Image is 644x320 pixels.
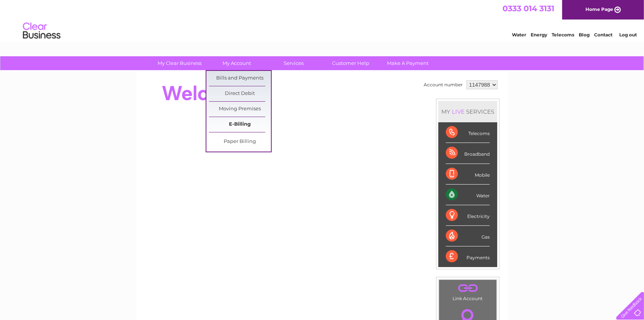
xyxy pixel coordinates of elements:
[206,56,268,70] a: My Account
[503,4,554,13] a: 0333 014 3131
[619,32,637,38] a: Log out
[446,185,490,205] div: Water
[446,164,490,185] div: Mobile
[149,56,211,70] a: My Clear Business
[446,205,490,226] div: Electricity
[438,101,497,122] div: MY SERVICES
[552,32,574,38] a: Telecoms
[209,86,271,101] a: Direct Debit
[446,246,490,267] div: Payments
[512,32,526,38] a: Water
[531,32,547,38] a: Energy
[441,282,495,295] a: .
[439,279,497,303] td: Link Account
[209,117,271,132] a: E-Billing
[579,32,590,38] a: Blog
[446,122,490,143] div: Telecoms
[450,108,466,115] div: LIVE
[422,78,465,91] td: Account number
[209,102,271,117] a: Moving Premises
[145,4,500,36] div: Clear Business is a trading name of Verastar Limited (registered in [GEOGRAPHIC_DATA] No. 3667643...
[446,226,490,246] div: Gas
[263,56,325,70] a: Services
[446,143,490,164] div: Broadband
[320,56,382,70] a: Customer Help
[209,71,271,86] a: Bills and Payments
[209,134,271,149] a: Paper Billing
[594,32,612,38] a: Contact
[377,56,439,70] a: Make A Payment
[23,20,61,42] img: logo.png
